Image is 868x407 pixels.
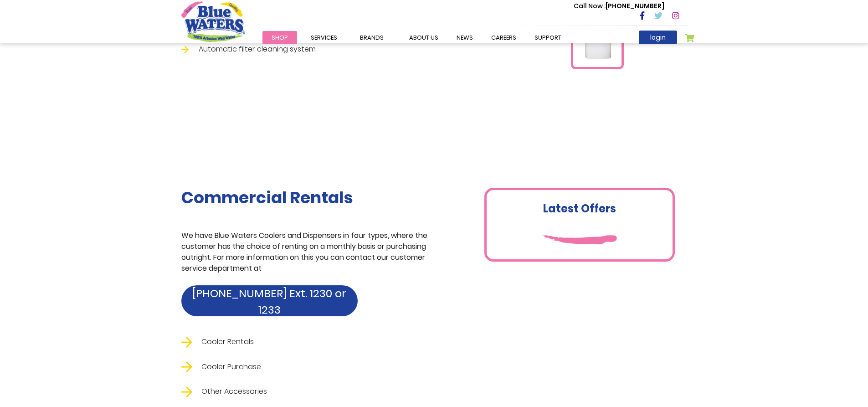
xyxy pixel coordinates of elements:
[360,33,384,42] span: Brands
[181,361,427,373] li: Cooler Purchase
[181,46,189,53] img: distribution-aero.png
[447,31,482,44] a: News
[311,33,337,42] span: Services
[181,285,358,318] p: [PHONE_NUMBER] Ext. 1230 or 1233
[400,31,447,44] a: about us
[181,1,245,41] a: store logo
[525,31,570,44] a: support
[181,336,427,348] li: Cooler Rentals
[181,386,427,397] li: Other Accessories
[272,33,288,42] span: Shop
[574,1,664,11] p: [PHONE_NUMBER]
[574,1,606,10] span: Call Now :
[482,31,525,44] a: careers
[181,188,427,207] h1: Commercial Rentals
[181,230,427,274] p: We have Blue Waters Coolers and Dispensers in four types, where the customer has the choice of re...
[639,31,677,44] a: login
[542,202,617,216] h1: Latest Offers
[181,44,557,55] li: Automatic filter cleaning system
